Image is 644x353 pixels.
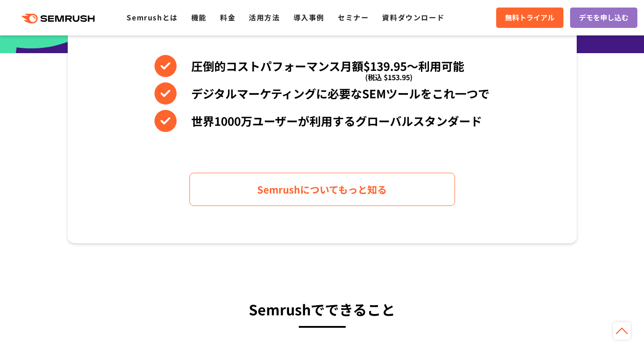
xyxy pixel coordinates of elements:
span: デモを申し込む [579,12,629,23]
a: Semrushについてもっと知る [189,173,455,206]
h3: Semrushでできること [68,297,577,321]
a: デモを申し込む [570,8,637,28]
a: 活用方法 [249,12,280,23]
li: 圧倒的コストパフォーマンス月額$139.95〜利用可能 [154,55,490,77]
li: デジタルマーケティングに必要なSEMツールをこれ一つで [154,82,490,105]
a: 機能 [191,12,207,23]
li: 世界1000万ユーザーが利用するグローバルスタンダード [154,110,490,132]
a: 導入事例 [293,12,324,23]
span: 無料トライアル [505,12,555,23]
a: 無料トライアル [496,8,563,28]
a: セミナー [338,12,369,23]
span: (税込 $153.95) [365,66,413,88]
a: 資料ダウンロード [382,12,444,23]
a: Semrushとは [127,12,177,23]
span: Semrushについてもっと知る [257,182,387,197]
a: 料金 [220,12,235,23]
